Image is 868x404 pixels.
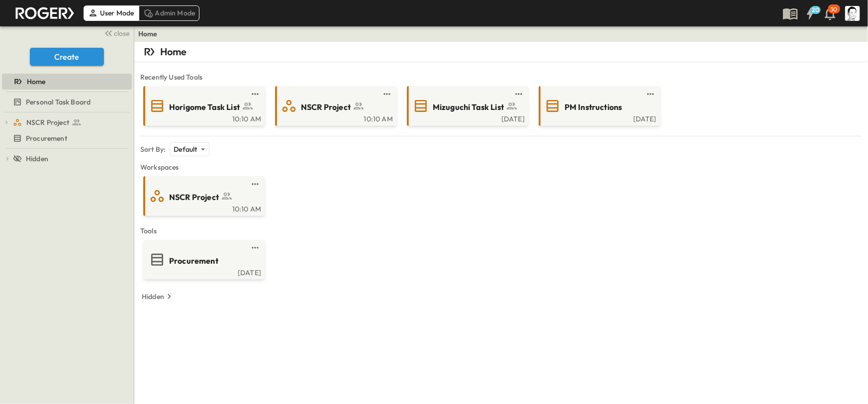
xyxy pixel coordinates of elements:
[645,88,657,100] button: test
[541,114,657,122] a: [DATE]
[249,88,261,100] button: test
[2,130,132,146] div: Procurementtest
[138,29,158,39] a: Home
[138,290,178,303] button: Hidden
[26,117,69,127] span: NSCR Project
[145,204,261,212] a: 10:10 AM
[140,72,862,82] span: Recently Used Tools
[170,142,209,156] div: Default
[145,98,261,114] a: Horigome Task List
[13,115,130,129] a: NSCR Project
[84,5,139,20] div: User Mode
[2,114,132,130] div: NSCR Projecttest
[409,114,525,122] a: [DATE]
[2,131,130,145] a: Procurement
[2,75,130,89] a: Home
[138,29,164,39] nav: breadcrumbs
[139,5,200,20] div: Admin Mode
[433,101,504,113] span: Mizuguchi Task List
[845,6,860,21] img: Profile Picture
[26,133,67,143] span: Procurement
[100,26,132,40] button: close
[140,144,166,154] p: Sort By:
[249,178,261,190] button: test
[2,94,132,110] div: Personal Task Boardtest
[140,226,862,236] span: Tools
[513,88,525,100] button: test
[565,101,622,113] span: PM Instructions
[249,242,261,254] button: test
[145,188,261,204] a: NSCR Project
[145,114,261,122] a: 10:10 AM
[26,97,91,107] span: Personal Task Board
[145,252,261,268] a: Procurement
[140,162,862,172] span: Workspaces
[831,5,838,13] p: 30
[409,98,525,114] a: Mizuguchi Task List
[2,95,130,109] a: Personal Task Board
[114,28,130,38] span: close
[381,88,393,100] button: test
[142,292,164,302] p: Hidden
[160,45,187,59] p: Home
[277,98,393,114] a: NSCR Project
[812,6,820,14] h6: 20
[277,114,393,122] a: 10:10 AM
[26,154,48,164] span: Hidden
[27,77,46,87] span: Home
[174,144,197,154] p: Default
[169,101,240,113] span: Horigome Task List
[301,101,351,113] span: NSCR Project
[169,192,219,203] span: NSCR Project
[800,4,820,22] button: 20
[145,268,261,276] a: [DATE]
[541,98,657,114] a: PM Instructions
[169,255,218,267] span: Procurement
[30,48,104,66] button: Create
